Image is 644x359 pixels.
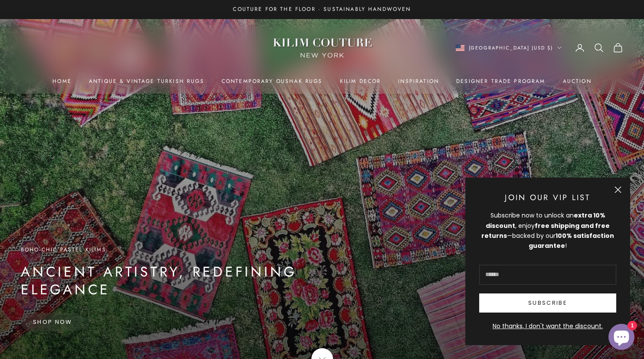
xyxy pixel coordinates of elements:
a: Designer Trade Program [456,77,546,86]
div: Subscribe now to unlock an , enjoy —backed by our ! [479,211,616,250]
strong: extra 10% discount [486,211,605,230]
a: Antique & Vintage Turkish Rugs [89,77,204,86]
span: [GEOGRAPHIC_DATA] (USD $) [469,44,553,52]
button: Subscribe [479,293,616,313]
p: Join Our VIP List [479,191,616,204]
nav: Primary navigation [21,77,623,86]
img: United States [456,45,464,51]
a: Contemporary Oushak Rugs [222,77,323,86]
button: Change country or currency [456,44,562,52]
summary: Kilim Decor [340,77,381,86]
button: No thanks, I don't want the discount. [479,321,616,331]
p: Boho-Chic Pastel Kilims [21,245,359,254]
inbox-online-store-chat: Shopify online store chat [606,324,637,352]
nav: Secondary navigation [456,43,624,53]
a: Auction [563,77,592,86]
a: Home [52,77,72,86]
a: Shop Now [21,313,85,331]
p: Couture for the Floor · Sustainably Handwoven [233,5,411,14]
strong: free shipping and free returns [481,221,610,240]
newsletter-popup: Newsletter popup [465,178,630,345]
strong: 100% satisfaction guarantee [529,231,614,250]
p: Ancient Artistry, Redefining Elegance [21,263,359,299]
a: Inspiration [398,77,439,86]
